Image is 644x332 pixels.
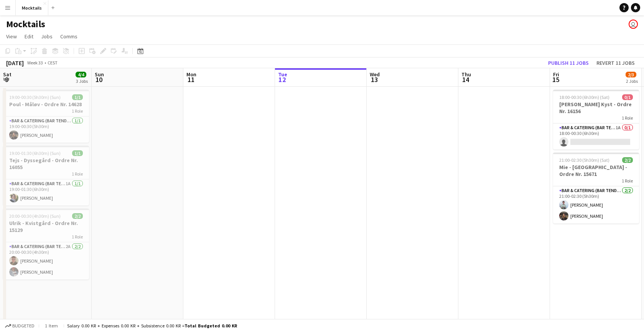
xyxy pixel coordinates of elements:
[3,101,89,108] h3: Poul - Måløv - Ordre Nr. 14628
[42,323,61,329] span: 1 item
[185,75,196,84] span: 11
[72,150,83,156] span: 1/1
[60,33,77,40] span: Comms
[3,209,89,279] app-job-card: 20:00-00:30 (4h30m) (Sun)2/2Ulrik - Kvistgård - Ordre Nr. 151291 RoleBar & Catering (Bar Tender)2...
[3,31,20,41] a: View
[25,60,44,66] span: Week 33
[545,58,592,68] button: Publish 11 jobs
[57,31,81,41] a: Comms
[4,322,36,330] button: Budgeted
[72,234,83,240] span: 1 Role
[3,146,89,205] app-job-card: 19:00-01:30 (6h30m) (Sun)1/1Tejs - Dyssegård - Ordre Nr. 160551 RoleBar & Catering (Bar Tender)1A...
[553,101,639,115] h3: [PERSON_NAME] Kyst - Ordre Nr. 16156
[2,75,12,84] span: 9
[38,31,56,41] a: Jobs
[94,75,104,84] span: 10
[9,150,61,156] span: 19:00-01:30 (6h30m) (Sun)
[622,157,633,163] span: 2/2
[72,171,83,177] span: 1 Role
[626,78,638,84] div: 2 Jobs
[25,33,33,40] span: Edit
[184,323,237,329] span: Total Budgeted 0.00 KR
[622,94,633,100] span: 0/1
[553,123,639,150] app-card-role: Bar & Catering (Bar Tender)1A0/118:00-00:30 (6h30m)
[3,90,89,143] app-job-card: 19:00-00:30 (5h30m) (Sun)1/1Poul - Måløv - Ordre Nr. 146281 RoleBar & Catering (Bar Tender)1/119:...
[553,90,639,150] app-job-card: 18:00-00:30 (6h30m) (Sat)0/1[PERSON_NAME] Kyst - Ordre Nr. 161561 RoleBar & Catering (Bar Tender)...
[553,186,639,224] app-card-role: Bar & Catering (Bar Tender)2/221:00-02:30 (5h30m)[PERSON_NAME][PERSON_NAME]
[3,117,89,143] app-card-role: Bar & Catering (Bar Tender)1/119:00-00:30 (5h30m)[PERSON_NAME]
[626,72,636,77] span: 2/3
[3,71,12,78] span: Sat
[9,94,61,100] span: 19:00-00:30 (5h30m) (Sun)
[3,242,89,279] app-card-role: Bar & Catering (Bar Tender)2A2/220:00-00:30 (4h30m)[PERSON_NAME][PERSON_NAME]
[12,323,35,329] span: Budgeted
[593,58,638,68] button: Revert 11 jobs
[67,323,237,329] div: Salary 0.00 KR + Expenses 0.00 KR + Subsistence 0.00 KR =
[3,179,89,205] app-card-role: Bar & Catering (Bar Tender)1A1/119:00-01:30 (6h30m)[PERSON_NAME]
[461,71,471,78] span: Thu
[6,18,45,30] h1: Mocktails
[21,31,36,41] a: Edit
[552,75,559,84] span: 15
[553,71,559,78] span: Fri
[277,75,287,84] span: 12
[3,157,89,171] h3: Tejs - Dyssegård - Ordre Nr. 16055
[9,213,61,219] span: 20:00-00:30 (4h30m) (Sun)
[72,94,83,100] span: 1/1
[16,0,48,15] button: Mocktails
[460,75,471,84] span: 14
[559,157,609,163] span: 21:00-02:30 (5h30m) (Sat)
[95,71,104,78] span: Sun
[629,20,638,29] app-user-avatar: Hektor Pantas
[72,213,83,219] span: 2/2
[370,71,380,78] span: Wed
[622,178,633,184] span: 1 Role
[186,71,196,78] span: Mon
[48,60,58,66] div: CEST
[553,164,639,178] h3: Mie - [GEOGRAPHIC_DATA] - Ordre Nr. 15671
[6,33,17,40] span: View
[278,71,287,78] span: Tue
[3,220,89,233] h3: Ulrik - Kvistgård - Ordre Nr. 15129
[6,59,24,67] div: [DATE]
[369,75,380,84] span: 13
[622,115,633,121] span: 1 Role
[553,153,639,224] app-job-card: 21:00-02:30 (5h30m) (Sat)2/2Mie - [GEOGRAPHIC_DATA] - Ordre Nr. 156711 RoleBar & Catering (Bar Te...
[76,78,88,84] div: 3 Jobs
[72,108,83,114] span: 1 Role
[41,33,53,40] span: Jobs
[76,72,86,77] span: 4/4
[559,94,609,100] span: 18:00-00:30 (6h30m) (Sat)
